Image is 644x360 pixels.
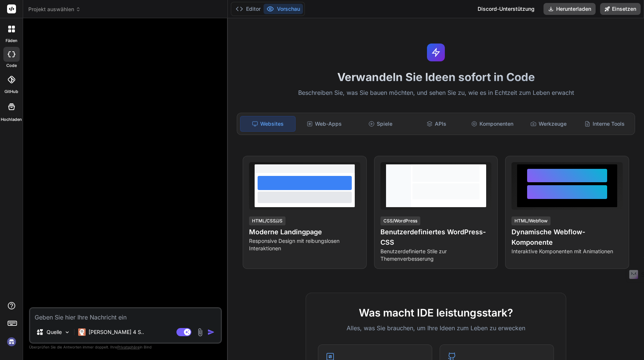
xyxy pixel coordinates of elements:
font: [PERSON_NAME] 4 S.. [89,329,144,335]
font: Überprüfen Sie die Antworten immer doppelt. Ihre [29,345,117,349]
font: Responsive Design mit reibungslosen Interaktionen [249,238,339,251]
font: Quelle [47,329,62,335]
button: Editor [233,4,264,14]
font: Privatsphäre [117,345,140,349]
font: Web-Apps [315,120,342,127]
font: Projekt auswählen [28,6,74,12]
font: HTML/CSS/JS [252,218,283,224]
button: Herunterladen [543,3,596,15]
font: HTML/Webflow [514,218,548,224]
font: in Bind [140,345,152,349]
font: Herunterladen [556,6,591,12]
font: Was macht IDE leistungsstark? [359,306,513,319]
font: CSS/WordPress [383,218,417,224]
font: Code [6,63,17,68]
font: Benutzerdefinierte Stile zur Themenverbesserung [380,248,447,262]
font: Komponenten [479,120,513,127]
button: Einsetzen [600,3,641,15]
font: Alles, was Sie brauchen, um Ihre Ideen zum Leben zu erwecken [347,324,525,332]
font: Editor [246,6,261,12]
font: Interne Tools [593,120,625,127]
font: Discord-Unterstützung [478,6,535,12]
font: Werkzeuge [539,120,567,127]
img: Symbol [207,328,215,336]
font: Benutzerdefiniertes WordPress-CSS [380,228,486,246]
font: Fäden [6,38,17,43]
font: Websites [260,120,284,127]
font: Hochladen [1,117,22,122]
font: Dynamische Webflow-Komponente [511,228,585,246]
img: Modelle auswählen [64,329,70,335]
font: Interaktive Komponenten mit Animationen [511,248,613,254]
img: Claude 4 Sonett [78,328,86,336]
font: Moderne Landingpage [249,228,322,236]
font: Vorschau [277,6,300,12]
font: Einsetzen [612,6,636,12]
font: APIs [435,120,446,127]
font: Verwandeln Sie Ideen sofort in Code [337,70,535,84]
img: anmelden [5,335,18,348]
button: Vorschau [264,4,303,14]
img: Anhang [196,328,204,337]
font: GitHub [4,89,18,94]
font: Beschreiben Sie, was Sie bauen möchten, und sehen Sie zu, wie es in Echtzeit zum Leben erwacht [298,89,574,96]
font: Spiele [377,120,392,127]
